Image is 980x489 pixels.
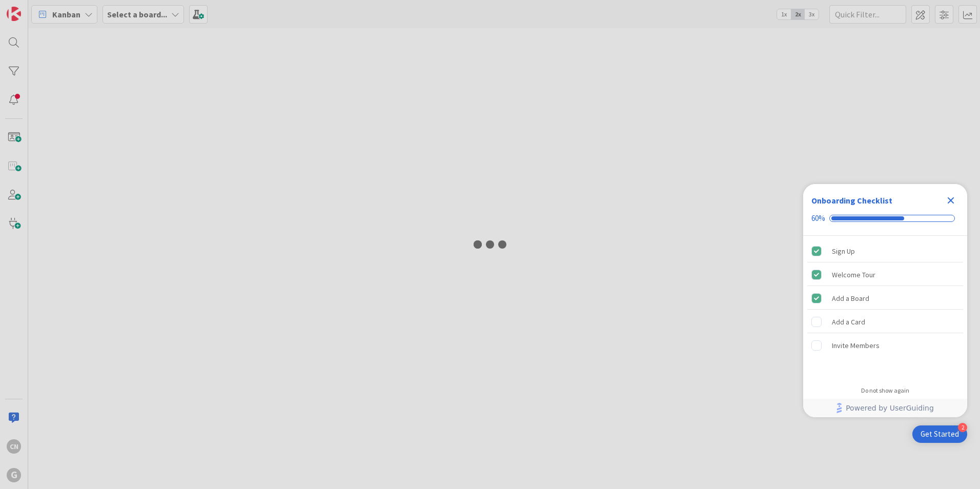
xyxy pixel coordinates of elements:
div: Invite Members [832,339,880,352]
div: Get Started [921,429,959,439]
div: Add a Card is incomplete. [807,311,963,333]
div: Footer [803,399,967,417]
div: Open Get Started checklist, remaining modules: 2 [912,425,967,443]
div: Welcome Tour [832,269,875,281]
div: Onboarding Checklist [811,194,892,207]
div: Checklist items [803,236,967,380]
div: 2 [958,423,967,432]
div: Add a Board is complete. [807,287,963,310]
div: 60% [811,214,825,223]
div: Add a Board [832,292,869,304]
span: Powered by UserGuiding [846,402,934,414]
div: Checklist Container [803,184,967,417]
div: Add a Card [832,316,865,328]
div: Do not show again [861,386,909,395]
div: Close Checklist [943,192,959,209]
div: Sign Up is complete. [807,240,963,262]
div: Checklist progress: 60% [811,214,959,223]
div: Welcome Tour is complete. [807,263,963,286]
a: Powered by UserGuiding [808,399,962,417]
div: Invite Members is incomplete. [807,334,963,357]
div: Sign Up [832,245,855,257]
